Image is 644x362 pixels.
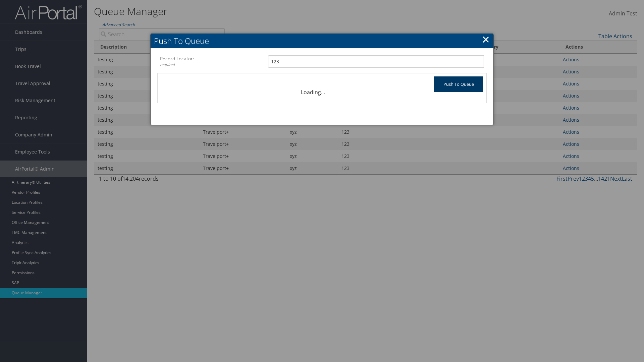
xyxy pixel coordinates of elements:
div: required [160,62,268,68]
input: Enter the Record Locator [268,55,484,68]
h2: Push To Queue [151,34,493,48]
div: Loading... [296,80,348,96]
input: Push To Queue [434,76,483,92]
a: × [482,33,490,46]
label: Record Locator: [160,55,268,68]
